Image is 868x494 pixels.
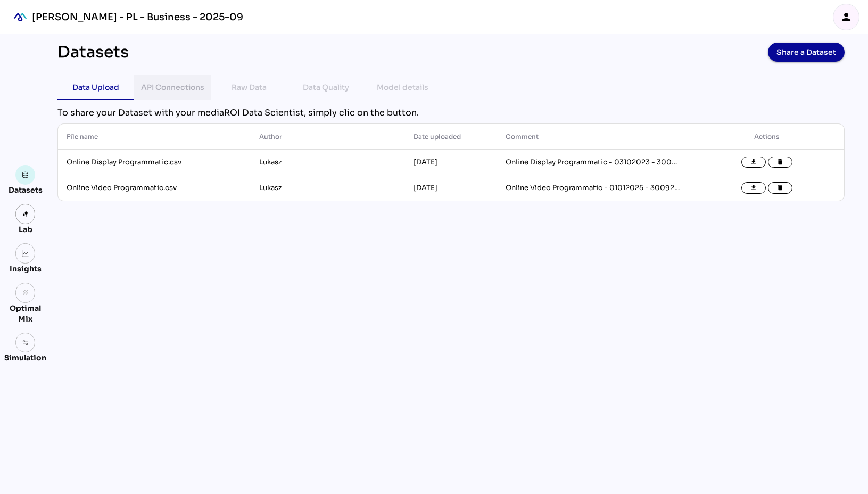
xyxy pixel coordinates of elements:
th: Author [251,124,405,150]
div: Datasets [9,185,43,195]
span: Share a Dataset [776,45,836,60]
img: data.svg [22,171,29,179]
img: settings.svg [22,339,29,347]
div: Data Quality [303,81,349,94]
td: [DATE] [405,175,498,201]
td: Lukasz [251,150,405,175]
i: delete [776,159,784,166]
td: Online Video Programmatic.csv [58,175,251,201]
td: Online Display Programmatic.csv [58,150,251,175]
div: Insights [10,264,42,274]
button: Share a Dataset [768,43,845,62]
th: Actions [690,124,844,150]
th: Date uploaded [405,124,498,150]
div: mediaROI [9,5,32,29]
div: Data Upload [72,81,119,94]
td: [DATE] [405,150,498,175]
div: Datasets [57,43,129,62]
th: File name [58,124,251,150]
i: file_download [750,159,757,166]
div: API Connections [141,81,204,94]
i: delete [776,184,784,192]
div: Lab [14,224,37,235]
img: graph.svg [22,250,29,257]
i: person [840,11,853,23]
i: grain [22,289,29,297]
td: Lukasz [251,175,405,201]
div: [PERSON_NAME] - PL - Business - 2025-09 [32,11,243,23]
div: Simulation [4,352,46,363]
div: To share your Dataset with your mediaROI Data Scientist, simply clic on the button. [57,106,845,119]
i: file_download [750,184,757,192]
td: Online Display Programmatic - 03102023 - 30092025 [497,150,690,175]
img: lab.svg [22,210,29,218]
div: Raw Data [232,81,267,94]
div: Optimal Mix [4,303,46,324]
td: Online Video Programmatic - 01012025 - 30092025 [497,175,690,201]
div: Model details [377,81,428,94]
th: Comment [497,124,690,150]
